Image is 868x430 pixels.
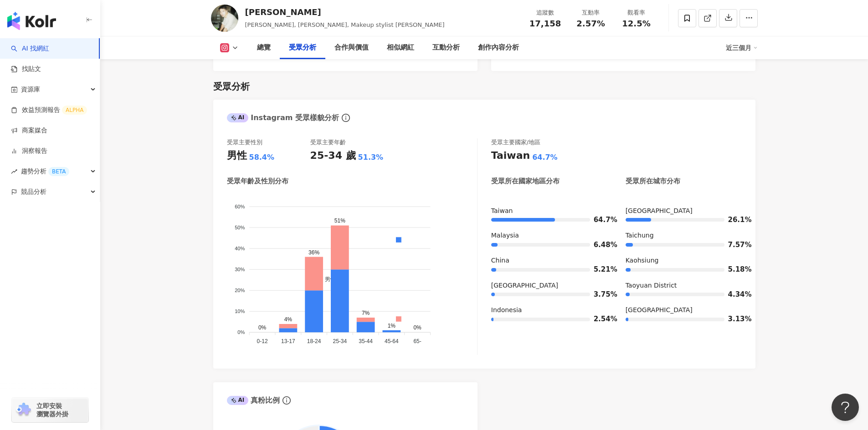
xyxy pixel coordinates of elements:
[432,42,460,53] div: 互動分析
[626,306,742,315] div: [GEOGRAPHIC_DATA]
[11,65,41,74] a: 找貼文
[626,231,742,240] div: Taichung
[11,44,49,53] a: searchAI 找網紅
[21,79,40,100] span: 資源庫
[307,338,321,344] tspan: 18-24
[281,338,295,344] tspan: 13-17
[626,256,742,265] div: Kaohsiung
[728,217,742,223] span: 26.1%
[227,138,262,147] div: 受眾主要性別
[594,217,607,223] span: 64.7%
[235,267,245,272] tspan: 30%
[245,6,445,18] div: [PERSON_NAME]
[227,396,249,405] div: AI
[413,338,421,344] tspan: 65-
[532,152,558,162] div: 64.7%
[626,281,742,290] div: Taoyuan District
[235,225,245,230] tspan: 50%
[257,42,271,53] div: 總覽
[235,246,245,251] tspan: 40%
[333,338,347,344] tspan: 25-34
[235,203,245,209] tspan: 60%
[594,316,607,323] span: 2.54%
[478,42,519,53] div: 創作內容分析
[387,42,414,53] div: 相似網紅
[211,5,238,32] img: KOL Avatar
[237,329,245,335] tspan: 0%
[7,12,56,30] img: logo
[21,182,46,202] span: 競品分析
[594,242,607,248] span: 6.48%
[334,42,369,53] div: 合作與價值
[491,138,540,147] div: 受眾主要國家/地區
[289,42,316,53] div: 受眾分析
[385,338,399,344] tspan: 45-64
[227,149,247,163] div: 男性
[318,276,336,283] span: 男性
[491,281,607,290] div: [GEOGRAPHIC_DATA]
[594,291,607,298] span: 3.75%
[728,266,742,273] span: 5.18%
[36,402,68,418] span: 立即安裝 瀏覽器外掛
[728,316,742,323] span: 3.13%
[491,149,530,163] div: Taiwan
[626,177,680,186] div: 受眾所在城市分布
[15,403,32,417] img: chrome extension
[257,338,267,344] tspan: 0-12
[21,161,69,182] span: 趨勢分析
[11,126,47,135] a: 商案媒合
[358,152,384,162] div: 51.3%
[626,207,742,216] div: [GEOGRAPHIC_DATA]
[594,266,607,273] span: 5.21%
[310,138,346,147] div: 受眾主要年齡
[11,147,47,156] a: 洞察報告
[728,242,742,248] span: 7.57%
[281,395,292,406] span: info-circle
[235,309,245,314] tspan: 10%
[11,106,87,115] a: 效益預測報告ALPHA
[491,231,607,240] div: Malaysia
[576,19,605,28] span: 2.57%
[491,207,607,216] div: Taiwan
[728,291,742,298] span: 4.34%
[528,8,563,17] div: 追蹤數
[622,19,650,28] span: 12.5%
[213,80,250,93] div: 受眾分析
[340,112,351,123] span: info-circle
[832,394,859,421] iframe: Help Scout Beacon - Open
[227,113,339,123] div: Instagram 受眾樣貌分析
[11,168,17,175] span: rise
[227,177,288,186] div: 受眾年齡及性別分布
[619,8,654,17] div: 觀看率
[249,152,275,162] div: 58.4%
[491,177,560,186] div: 受眾所在國家地區分布
[491,306,607,315] div: Indonesia
[529,19,561,28] span: 17,158
[310,149,356,163] div: 25-34 歲
[726,40,758,55] div: 近三個月
[491,256,607,265] div: China
[574,8,608,17] div: 互動率
[245,21,445,28] span: [PERSON_NAME], [PERSON_NAME], Makeup stylist [PERSON_NAME]
[227,113,249,122] div: AI
[227,395,280,405] div: 真粉比例
[12,398,88,422] a: chrome extension立即安裝 瀏覽器外掛
[235,288,245,293] tspan: 20%
[359,338,373,344] tspan: 35-44
[48,167,69,176] div: BETA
